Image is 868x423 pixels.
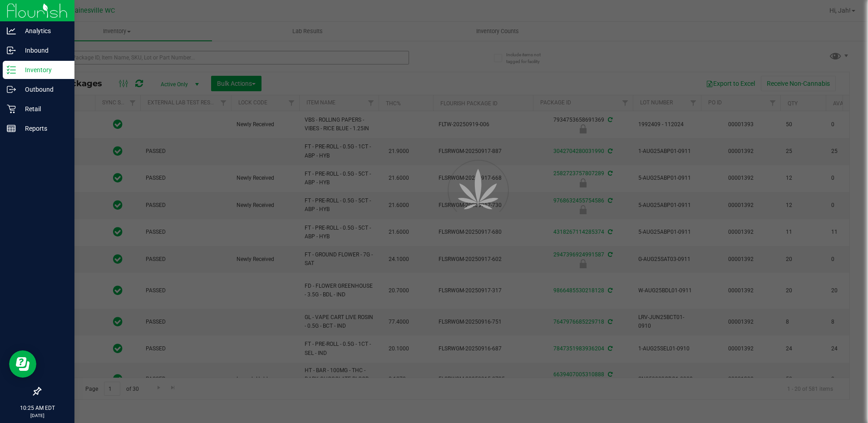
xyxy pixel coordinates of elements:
p: Retail [16,103,70,114]
inline-svg: Retail [7,104,16,113]
p: [DATE] [4,412,70,419]
p: Inventory [16,64,70,75]
inline-svg: Reports [7,124,16,133]
p: Analytics [16,25,70,36]
inline-svg: Inventory [7,65,16,74]
p: Outbound [16,84,70,95]
inline-svg: Inbound [7,46,16,55]
p: Reports [16,123,70,134]
p: 10:25 AM EDT [4,404,70,412]
inline-svg: Outbound [7,85,16,94]
iframe: Resource center [9,350,36,378]
inline-svg: Analytics [7,26,16,35]
p: Inbound [16,45,70,56]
